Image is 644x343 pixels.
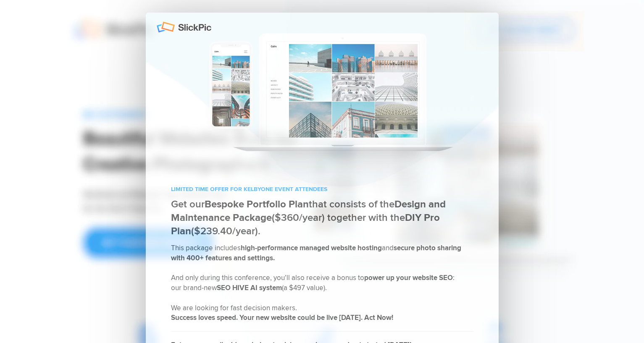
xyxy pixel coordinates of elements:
b: DIY Pro Plan [171,212,440,237]
p: LIMITED TIME OFFER FOR KELBYONE EVENT ATTENDEES [171,185,473,194]
b: power up your website SEO [364,273,453,282]
span: Get our that consists of the ($360/year) together with the ($239.40/year). [171,198,446,237]
b: SEO HIVE AI system [217,283,282,292]
b: high-performance managed website hosting [241,244,382,252]
h2: This package includes and And only during this conference, you’ll also receive a bonus to : our b... [171,243,473,332]
b: secure photo sharing with 400+ features and settings. [171,244,461,262]
b: Success loves speed. Your new website could be live [DATE]. Act Now! [171,313,393,322]
b: Bespoke Portfolio Plan [205,198,309,210]
b: Design and Maintenance Package [171,198,446,224]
